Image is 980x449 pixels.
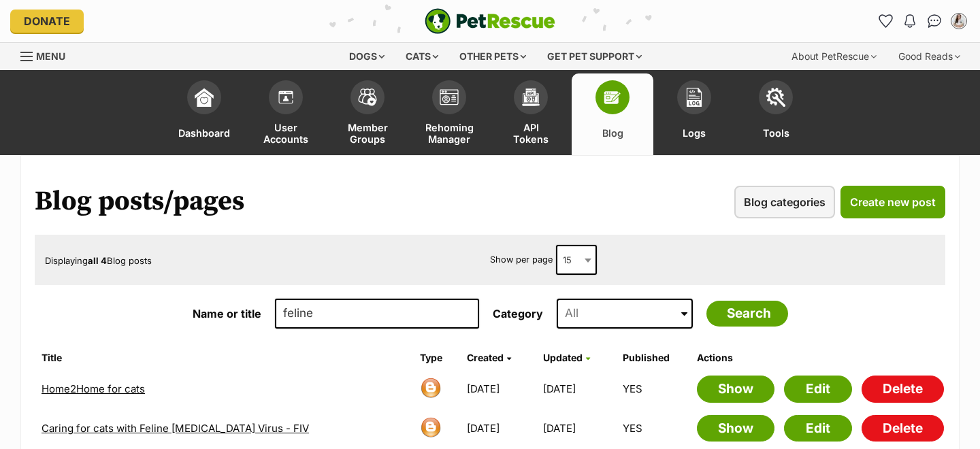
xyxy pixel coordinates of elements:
[875,10,896,32] a: Favourites
[763,121,789,145] span: Tools
[735,73,817,155] a: Tools
[744,194,826,210] span: Blog categories
[88,255,107,266] strong: all 4
[420,377,442,399] img: blog-icon-602535998e1b9af7d3fbb337315d32493adccdcdd5913876e2c9cc7040b7a11a.png
[276,88,295,107] img: members-icon-d6bcda0bfb97e5ba05b48644448dc2971f67d37433e5abca221da40c41542bd5.svg
[450,43,536,70] div: Other pets
[36,347,413,369] th: Title
[425,8,555,34] img: logo-e224e6f780fb5917bec1dbf3a21bbac754714ae5b6737aabdf751b685950b380.svg
[572,73,653,155] a: Blog
[617,347,696,369] th: Published
[195,88,214,107] img: dashboard-icon-eb2f2d2d3e046f16d808141f083e7271f6b2e854fb5c12c21221c1fb7104beca.svg
[36,50,65,62] span: Menu
[556,245,597,275] span: 15
[875,10,970,32] ul: Account quick links
[327,73,408,155] a: Member Groups
[340,43,394,70] div: Dogs
[358,88,377,106] img: team-members-icon-5396bd8760b3fe7c0b43da4ab00e1e3bb1a5d9ba89233759b79545d2d3fc5d0d.svg
[952,14,966,28] img: Laurel Richardson profile pic
[889,43,970,70] div: Good Reads
[163,73,245,155] a: Dashboard
[603,88,622,107] img: blogs-icon-e71fceff818bbaa76155c998696f2ea9b8fc06abc828b24f45ee82a475c2fd99.svg
[20,43,75,67] a: Menu
[928,14,942,28] img: chat-41dd97257d64d25036548639549fe6c8038ab92f7586957e7f3b1b290dea8141.svg
[734,186,835,218] a: Blog categories
[262,121,310,145] span: User Accounts
[840,186,945,218] a: Create new post
[543,352,590,363] a: Updated
[697,376,774,403] a: Show
[697,347,944,369] th: Actions
[245,73,327,155] a: User Accounts
[538,43,651,70] div: Get pet support
[904,14,915,28] img: notifications-46538b983faf8c2785f20acdc204bb7945ddae34d4c08c2a6579f10ce5e182be.svg
[924,10,945,32] a: Conversations
[493,307,543,320] label: Category
[850,194,936,210] span: Create new post
[45,255,152,266] span: Displaying Blog posts
[420,416,442,438] img: blog-icon-602535998e1b9af7d3fbb337315d32493adccdcdd5913876e2c9cc7040b7a11a.png
[425,121,474,145] span: Rehoming Manager
[557,299,693,329] input: All
[42,422,309,435] a: Caring for cats with Feline [MEDICAL_DATA] Virus - FIV
[42,382,145,395] a: Home2Home for cats
[784,415,852,442] a: Edit
[899,10,921,32] button: Notifications
[697,415,774,442] a: Show
[178,121,230,145] span: Dashboard
[766,88,785,107] img: tools-icon-677f8b7d46040df57c17cb185196fc8e01b2b03676c49af7ba82c462532e62ee.svg
[396,43,448,70] div: Cats
[617,410,696,448] td: YES
[706,301,788,327] input: Search
[440,89,459,105] img: group-profile-icon-3fa3cf56718a62981997c0bc7e787c4b2cf8bcc04b72c1350f741eb67cf2f40e.svg
[862,376,944,403] a: Delete
[683,121,706,145] span: Logs
[461,410,536,448] td: [DATE]
[425,8,555,34] a: PetRescue
[653,73,735,155] a: Logs
[538,370,616,408] td: [DATE]
[490,254,553,265] label: Show per page
[193,307,261,320] label: Name or title
[507,121,555,145] span: API Tokens
[862,415,944,442] a: Delete
[467,352,511,363] a: Created
[617,370,696,408] td: YES
[521,88,540,107] img: api-icon-849e3a9e6f871e3acf1f60245d25b4cd0aad652aa5f5372336901a6a67317bd8.svg
[35,186,244,217] h1: Blog posts/pages
[408,73,490,155] a: Rehoming Manager
[782,43,886,70] div: About PetRescue
[602,121,623,145] span: Blog
[490,73,572,155] a: API Tokens
[948,10,970,32] button: My account
[414,347,459,369] th: Type
[538,410,616,448] td: [DATE]
[467,352,504,363] span: Created
[685,88,704,107] img: logs-icon-5bf4c29380941ae54b88474b1138927238aebebbc450bc62c8517511492d5a22.svg
[784,376,852,403] a: Edit
[543,352,583,363] span: Updated
[557,250,585,269] span: 15
[10,10,84,33] a: Donate
[461,370,536,408] td: [DATE]
[344,121,391,145] span: Member Groups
